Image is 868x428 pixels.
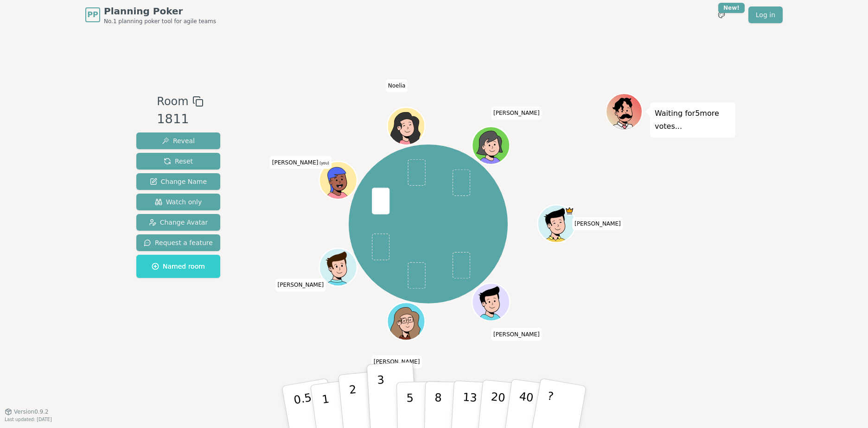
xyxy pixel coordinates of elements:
span: Click to change your name [572,217,623,230]
button: Change Name [136,173,220,190]
button: Watch only [136,194,220,210]
span: Planning Poker [104,5,216,18]
span: Lukas is the host [564,206,574,215]
button: Version0.9.2 [5,408,49,415]
span: Click to change your name [270,156,332,169]
span: Click to change your name [371,355,422,368]
span: Reset [164,157,193,166]
div: 1811 [157,110,203,129]
span: Room [157,93,188,110]
span: Version 0.9.2 [14,408,49,415]
span: Click to change your name [491,107,542,120]
span: Click to change your name [386,80,408,93]
span: Request a feature [144,238,213,247]
button: New! [713,6,730,23]
button: Named room [136,255,220,278]
span: PP [87,9,98,20]
button: Reset [136,153,220,170]
button: Request a feature [136,234,220,251]
span: Click to change your name [275,279,326,292]
span: Change Name [150,177,207,186]
span: Last updated: [DATE] [5,417,52,422]
span: Named room [152,262,205,271]
button: Change Avatar [136,214,220,231]
p: 3 [377,373,387,424]
span: Watch only [155,197,202,207]
button: Reveal [136,132,220,149]
span: Change Avatar [149,218,208,227]
div: New! [718,3,745,13]
button: Click to change your avatar [320,163,356,198]
span: Reveal [162,136,195,145]
span: Click to change your name [491,328,542,341]
a: Log in [748,6,783,23]
p: Waiting for 5 more votes... [655,107,731,133]
a: PPPlanning PokerNo.1 planning poker tool for agile teams [85,5,216,25]
span: (you) [318,161,329,165]
span: No.1 planning poker tool for agile teams [104,18,216,25]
